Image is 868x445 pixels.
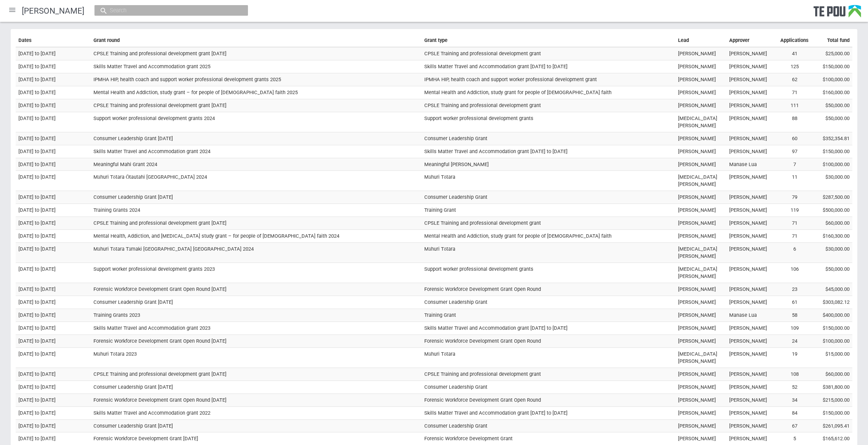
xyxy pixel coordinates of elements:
[675,73,726,86] td: [PERSON_NAME]
[422,296,675,309] td: Consumer Leadership Grant
[811,335,852,347] td: $100,000.00
[16,171,91,191] td: [DATE] to [DATE]
[91,60,422,73] td: Skills Matter Travel and Accommodation grant 2025
[675,381,726,394] td: [PERSON_NAME]
[91,419,422,432] td: Consumer Leadership Grant [DATE]
[16,283,91,296] td: [DATE] to [DATE]
[811,191,852,204] td: $287,500.00
[422,171,675,191] td: Māhuri Tōtara
[726,309,778,322] td: Manase Lua
[91,230,422,243] td: Mental Health, Addiction, and [MEDICAL_DATA] study grant – for people of [DEMOGRAPHIC_DATA] faith...
[778,191,811,204] td: 79
[811,145,852,158] td: $150,000.00
[675,394,726,406] td: [PERSON_NAME]
[91,381,422,394] td: Consumer Leadership Grant [DATE]
[91,263,422,283] td: Support worker professional development grants 2023
[91,145,422,158] td: Skills Matter Travel and Accommodation grant 2024
[16,132,91,145] td: [DATE] to [DATE]
[422,322,675,335] td: Skills Matter Travel and Accommodation grant [DATE] to [DATE]
[91,112,422,132] td: Support worker professional development grants 2024
[675,47,726,60] td: [PERSON_NAME]
[726,34,778,47] th: Approver
[778,145,811,158] td: 97
[811,60,852,73] td: $150,000.00
[675,204,726,217] td: [PERSON_NAME]
[91,99,422,112] td: CPSLE Training and professional development grant [DATE]
[811,368,852,381] td: $60,000.00
[778,368,811,381] td: 108
[778,243,811,263] td: 6
[16,243,91,263] td: [DATE] to [DATE]
[778,86,811,99] td: 71
[16,230,91,243] td: [DATE] to [DATE]
[91,309,422,322] td: Training Grants 2023
[422,60,675,73] td: Skills Matter Travel and Accommodation grant [DATE] to [DATE]
[726,158,778,171] td: Manase Lua
[778,309,811,322] td: 58
[778,204,811,217] td: 119
[16,145,91,158] td: [DATE] to [DATE]
[422,99,675,112] td: CPSLE Training and professional development grant
[91,73,422,86] td: IPMHA HIP, health coach and support worker professional development grants 2025
[726,145,778,158] td: [PERSON_NAME]
[778,34,811,47] th: Applications
[91,158,422,171] td: Meaningful Mahi Grant 2024
[811,309,852,322] td: $400,000.00
[726,394,778,406] td: [PERSON_NAME]
[726,263,778,283] td: [PERSON_NAME]
[778,322,811,335] td: 109
[422,243,675,263] td: Māhuri Tōtara
[422,309,675,322] td: Training Grant
[91,217,422,230] td: CPSLE Training and professional development grant [DATE]
[811,394,852,406] td: $215,000.00
[778,263,811,283] td: 106
[811,406,852,419] td: $150,000.00
[778,283,811,296] td: 23
[422,132,675,145] td: Consumer Leadership Grant
[422,112,675,132] td: Support worker professional development grants
[422,406,675,419] td: Skills Matter Travel and Accommodation grant [DATE] to [DATE]
[422,86,675,99] td: Mental Health and Addiction, study grant for people of [DEMOGRAPHIC_DATA] faith
[91,171,422,191] td: Māhuri Tōtara Ōtautahi [GEOGRAPHIC_DATA] 2024
[91,406,422,419] td: Skills Matter Travel and Accommodation grant 2022
[675,132,726,145] td: [PERSON_NAME]
[422,34,675,47] th: Grant type
[675,99,726,112] td: [PERSON_NAME]
[16,99,91,112] td: [DATE] to [DATE]
[811,230,852,243] td: $160,300.00
[726,230,778,243] td: [PERSON_NAME]
[16,419,91,432] td: [DATE] to [DATE]
[91,347,422,368] td: Māhuri Tōtara 2023
[811,132,852,145] td: $352,354.81
[16,263,91,283] td: [DATE] to [DATE]
[16,406,91,419] td: [DATE] to [DATE]
[811,347,852,368] td: $15,000.00
[675,283,726,296] td: [PERSON_NAME]
[91,322,422,335] td: Skills Matter Travel and Accommodation grant 2023
[675,296,726,309] td: [PERSON_NAME]
[91,47,422,60] td: CPSLE Training and professional development grant [DATE]
[91,243,422,263] td: Māhuri Tōtara Tāmaki [GEOGRAPHIC_DATA] [GEOGRAPHIC_DATA] 2024
[91,394,422,406] td: Forensic Workforce Development Grant Open Round [DATE]
[16,73,91,86] td: [DATE] to [DATE]
[675,309,726,322] td: [PERSON_NAME]
[675,191,726,204] td: [PERSON_NAME]
[675,243,726,263] td: [MEDICAL_DATA][PERSON_NAME]
[778,60,811,73] td: 125
[422,283,675,296] td: Forensic Workforce Development Grant Open Round
[675,406,726,419] td: [PERSON_NAME]
[726,171,778,191] td: [PERSON_NAME]
[91,335,422,347] td: Forensic Workforce Development Grant Open Round [DATE]
[422,47,675,60] td: CPSLE Training and professional development grant
[675,263,726,283] td: [MEDICAL_DATA][PERSON_NAME]
[778,335,811,347] td: 24
[675,112,726,132] td: [MEDICAL_DATA][PERSON_NAME]
[726,132,778,145] td: [PERSON_NAME]
[675,60,726,73] td: [PERSON_NAME]
[16,322,91,335] td: [DATE] to [DATE]
[91,204,422,217] td: Training Grants 2024
[91,191,422,204] td: Consumer Leadership Grant [DATE]
[16,34,91,47] th: Dates
[778,47,811,60] td: 41
[16,191,91,204] td: [DATE] to [DATE]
